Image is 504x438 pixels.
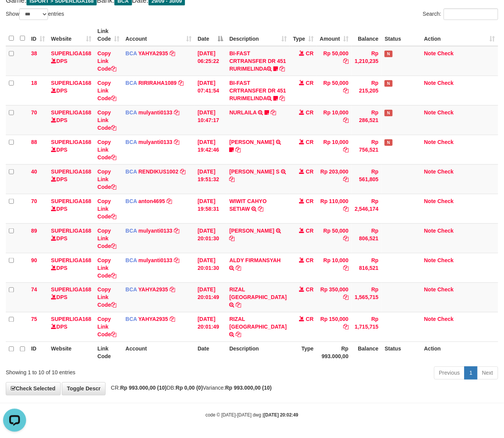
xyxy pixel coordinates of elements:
a: Copy RIRIRAHA1089 to clipboard [178,80,183,86]
span: Has Note [385,80,392,87]
a: Copy ALDY FIRMANSYAH to clipboard [236,265,241,271]
td: [DATE] 10:47:17 [195,105,226,135]
a: NURLAILA [230,109,257,116]
th: Website [48,342,94,364]
span: 74 [31,287,37,293]
span: 88 [31,139,37,145]
th: ID: activate to sort column ascending [28,24,48,46]
a: Copy mulyanti0133 to clipboard [174,257,179,263]
a: Copy YAHYA2935 to clipboard [170,287,175,293]
a: Check [438,139,454,145]
a: Copy RIZKY SAHRIL RAMDA to clipboard [230,235,235,241]
th: Action [421,342,498,364]
a: Note [424,228,436,234]
span: 90 [31,257,37,263]
a: mulyanti0133 [139,109,173,116]
span: BCA [126,287,137,293]
td: Rp 50,000 [317,223,352,253]
span: CR [306,257,314,263]
a: SUPERLIGA168 [51,257,91,263]
a: Copy Rp 350,000 to clipboard [343,294,349,301]
span: BCA [126,198,137,204]
a: Toggle Descr [62,382,106,395]
a: Copy mulyanti0133 to clipboard [174,228,179,234]
td: Rp 806,521 [352,223,382,253]
span: BCA [126,50,137,56]
td: Rp 1,715,715 [352,312,382,342]
td: [DATE] 20:01:49 [195,283,226,312]
th: Rp 993.000,00 [317,342,352,364]
th: Account: activate to sort column ascending [122,24,195,46]
span: BCA [126,139,137,145]
a: Check [438,257,454,263]
a: SUPERLIGA168 [51,50,91,56]
td: Rp 286,521 [352,105,382,135]
td: Rp 1,565,715 [352,283,382,312]
a: Copy anton4695 to clipboard [167,198,172,204]
a: Copy Rp 10,000 to clipboard [343,147,349,153]
th: Account [122,342,195,364]
a: Check [438,80,454,86]
a: Copy Link Code [97,316,116,338]
span: 89 [31,228,37,234]
span: 75 [31,316,37,322]
td: Rp 110,000 [317,194,352,223]
a: Copy Link Code [97,228,116,249]
a: Copy BI-FAST CRTRANSFER DR 451 RURIMELINDA to clipboard [280,95,285,101]
a: Copy NURLAILA to clipboard [271,109,276,116]
a: 1 [464,367,478,380]
a: Copy mulyanti0133 to clipboard [174,139,179,145]
a: Copy Rp 110,000 to clipboard [343,206,349,212]
a: SUPERLIGA168 [51,169,91,175]
span: 70 [31,198,37,204]
span: CR [306,109,314,116]
span: Has Note [385,139,392,146]
td: DPS [48,164,94,194]
th: Link Code: activate to sort column ascending [94,24,122,46]
td: Rp 10,000 [317,253,352,283]
a: Check [438,109,454,116]
a: Copy YAHYA2935 to clipboard [170,316,175,322]
a: Check [438,287,454,293]
label: Show entries [6,8,64,20]
td: [DATE] 06:25:22 [195,46,226,76]
span: CR [306,198,314,204]
a: YAHYA2935 [138,50,168,56]
span: BCA [126,80,137,86]
a: Copy Rp 10,000 to clipboard [343,117,349,123]
a: Copy Link Code [97,287,116,308]
span: BCA [126,169,137,175]
td: [DATE] 19:51:32 [195,164,226,194]
a: Check [438,316,454,322]
a: Check [438,198,454,204]
td: Rp 756,521 [352,135,382,164]
a: Copy WIWIT CAHYO SETIAW to clipboard [258,206,263,212]
a: Copy Rp 50,000 to clipboard [343,58,349,64]
span: BCA [126,228,137,234]
th: Status [382,342,421,364]
span: BCA [126,257,137,263]
th: Balance [352,24,382,46]
span: CR [306,80,314,86]
td: Rp 816,521 [352,253,382,283]
a: [PERSON_NAME] [230,139,274,145]
td: Rp 350,000 [317,283,352,312]
a: anton4695 [139,198,165,204]
span: CR [306,139,314,145]
a: SUPERLIGA168 [51,109,91,116]
a: SUPERLIGA168 [51,316,91,322]
a: Copy Link Code [97,109,116,131]
span: BCA [126,109,137,116]
td: [DATE] 07:41:54 [195,76,226,105]
a: Check Selected [6,382,61,395]
a: mulyanti0133 [139,257,173,263]
th: Balance [352,342,382,364]
a: Note [424,169,436,175]
td: Rp 150,000 [317,312,352,342]
a: SUPERLIGA168 [51,198,91,204]
span: Has Note [385,51,392,57]
a: Copy ACHMAD YUSRI to clipboard [236,147,241,153]
th: Date [195,342,226,364]
td: BI-FAST CRTRANSFER DR 451 RURIMELINDA [226,46,290,76]
a: Note [424,80,436,86]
